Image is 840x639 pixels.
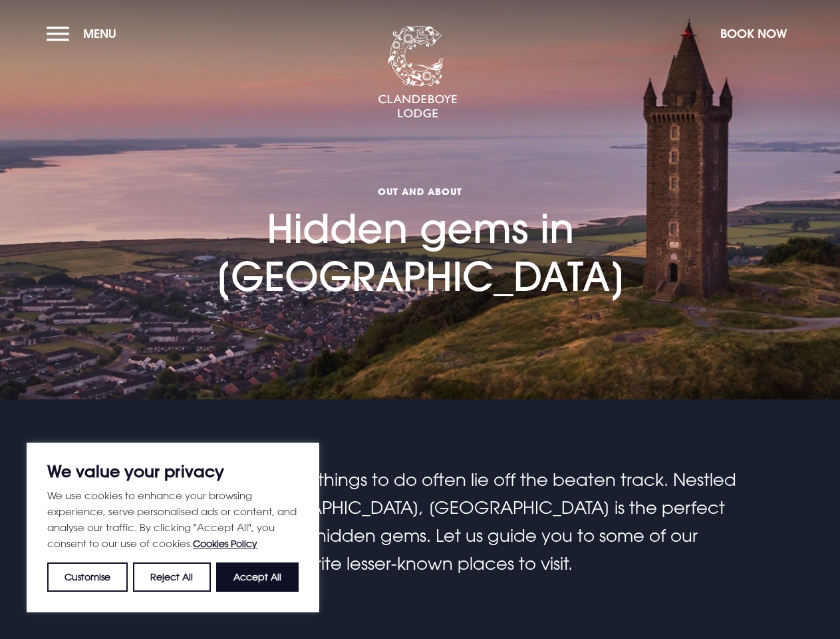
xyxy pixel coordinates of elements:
button: Customise [47,562,128,592]
p: Some of the most unique things to do often lie off the beaten track. Nestled in the heart of [GEO... [103,466,736,578]
button: Book Now [714,19,793,48]
p: We value your privacy [47,463,299,479]
h1: Hidden gems in [GEOGRAPHIC_DATA] [154,106,686,300]
img: Clandeboye Lodge [378,26,458,119]
p: We use cookies to enhance your browsing experience, serve personalised ads or content, and analys... [47,487,299,552]
button: Accept All [216,562,299,592]
div: We value your privacy [27,443,319,612]
a: Cookies Policy [193,538,257,549]
span: Menu [83,26,116,41]
button: Reject All [133,562,210,592]
button: Menu [47,19,123,48]
span: Out and About [154,185,686,198]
